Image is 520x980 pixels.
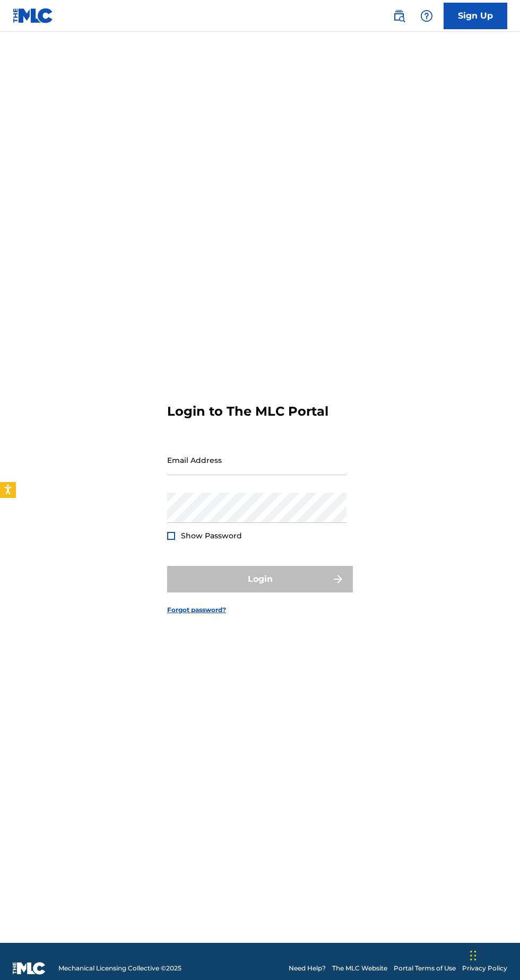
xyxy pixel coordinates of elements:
[462,964,507,973] a: Privacy Policy
[13,962,46,975] img: logo
[58,964,181,973] span: Mechanical Licensing Collective © 2025
[181,531,242,540] span: Show Password
[394,964,456,973] a: Portal Terms of Use
[416,5,437,27] div: Help
[393,10,405,22] img: search
[289,964,326,973] a: Need Help?
[467,929,520,980] iframe: Chat Widget
[167,403,328,419] h3: Login to The MLC Portal
[444,3,507,29] a: Sign Up
[388,5,410,27] a: Public Search
[420,10,433,22] img: help
[167,605,226,615] a: Forgot password?
[13,8,54,23] img: MLC Logo
[470,940,476,972] div: Drag
[332,964,387,973] a: The MLC Website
